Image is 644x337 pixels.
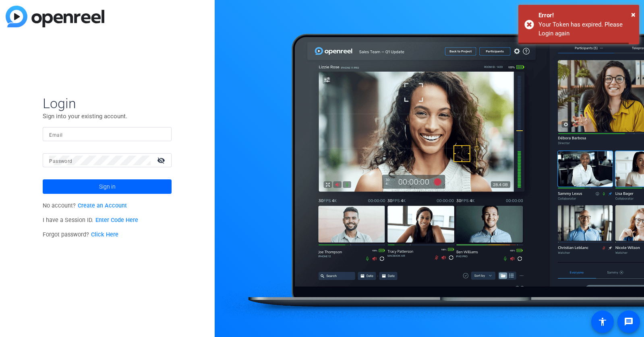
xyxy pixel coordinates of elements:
img: blue-gradient.svg [6,6,104,27]
button: Sign in [43,179,172,194]
p: Sign into your existing account. [43,112,172,121]
span: Forgot password? [43,231,118,238]
button: Close [631,8,636,21]
span: Login [43,95,172,112]
input: Enter Email Address [49,129,165,139]
div: Your Token has expired. Please Login again [538,20,633,38]
span: I have a Session ID. [43,217,138,224]
span: × [631,10,636,19]
a: Enter Code Here [95,217,138,224]
a: Click Here [91,231,118,238]
span: No account? [43,202,127,209]
a: Create an Account [78,202,127,209]
div: Error! [538,11,633,20]
mat-icon: visibility_off [152,154,172,166]
span: Sign in [99,177,116,197]
mat-label: Password [49,158,72,164]
mat-label: Email [49,132,62,138]
mat-icon: message [624,317,634,327]
mat-icon: accessibility [598,317,607,327]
